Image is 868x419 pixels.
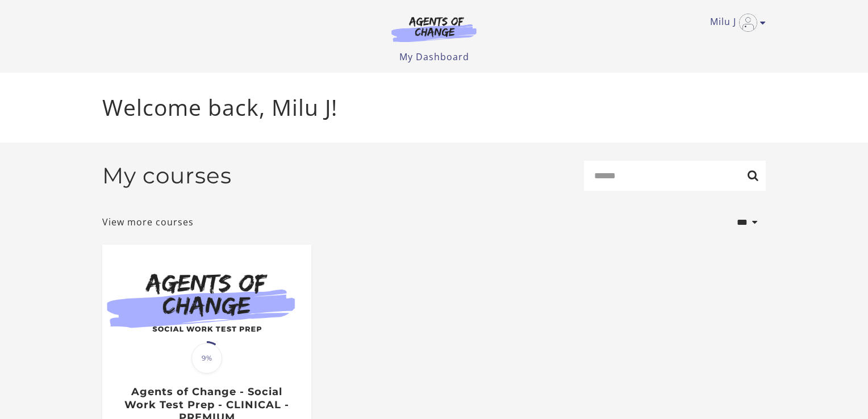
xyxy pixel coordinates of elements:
span: 9% [191,343,222,374]
p: Welcome back, Milu J! [102,91,766,124]
a: View more courses [102,215,194,229]
img: Agents of Change Logo [379,16,489,42]
h2: My courses [102,162,232,189]
a: Toggle menu [710,14,760,32]
a: My Dashboard [399,51,469,63]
